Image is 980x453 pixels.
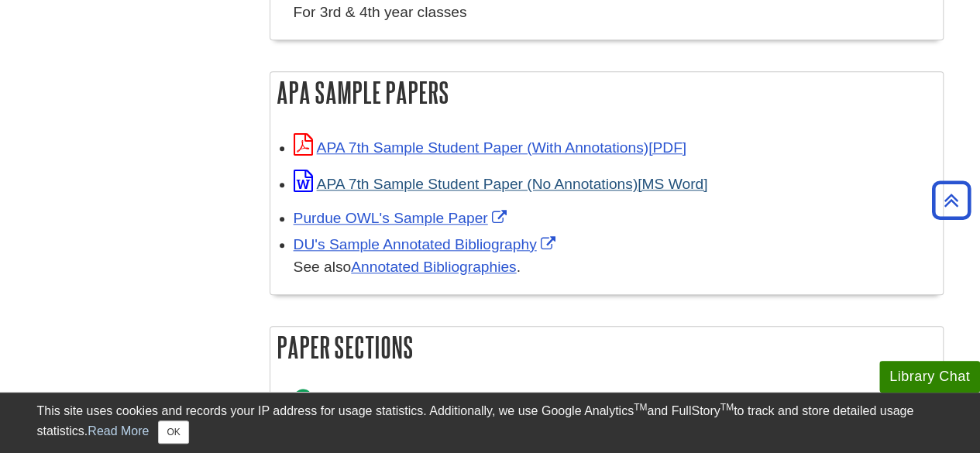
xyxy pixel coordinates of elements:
[294,176,708,192] a: Link opens in new window
[294,210,511,226] a: Link opens in new window
[879,361,980,393] button: Library Chat
[88,424,149,438] a: Read More
[294,256,935,279] div: See also .
[158,420,188,444] button: Close
[37,402,944,444] div: This site uses cookies and records your IP address for usage statistics. Additionally, we use Goo...
[294,236,559,252] a: Link opens in new window
[351,259,516,275] a: Annotated Bibliographies
[294,139,686,156] a: Link opens in new window
[270,72,943,113] h2: APA Sample Papers
[294,2,935,24] div: For 3rd & 4th year classes
[270,327,943,368] h2: Paper Sections
[927,190,976,211] a: Back to Top
[720,402,734,413] sup: TM
[634,402,647,413] sup: TM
